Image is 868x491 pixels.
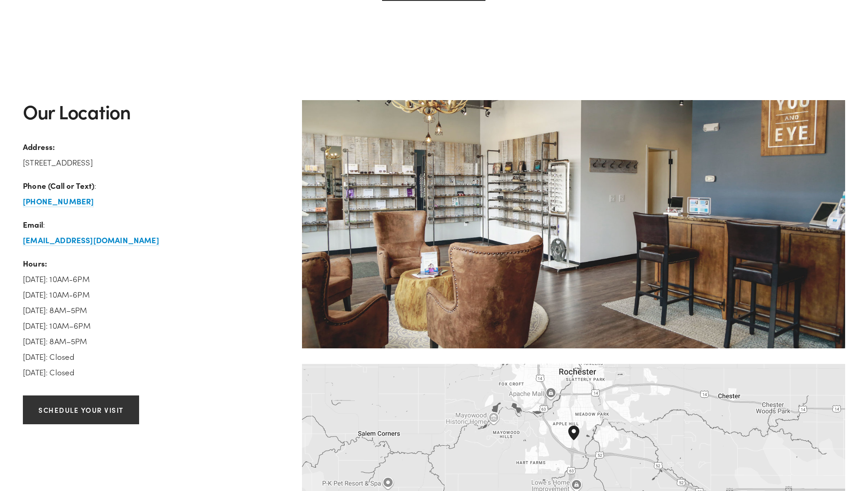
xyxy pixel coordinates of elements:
a: [PHONE_NUMBER] [23,196,94,207]
div: You and Eye Family Eyecare 2650 South Broadway, Suite 400 Rochester, MN, 55904, United States [568,426,590,455]
a: Schedule your visit [23,395,139,424]
strong: Address: [23,141,55,152]
p: [DATE]: 10AM-6PM [DATE]: 10AM-6PM [DATE]: 8AM–5PM [DATE]: 10AM–6PM [DATE]: 8AM–5PM [DATE]: Closed... [23,256,286,380]
strong: Hours: [23,258,47,268]
p: : [23,178,286,209]
strong: [PHONE_NUMBER] [23,196,94,206]
h2: Our Location [23,100,286,123]
p: [STREET_ADDRESS] [23,139,286,170]
img: you-and-eye-front-lobby.jpg [302,100,845,348]
strong: Phone (Call or Text) [23,180,94,191]
strong: [EMAIL_ADDRESS][DOMAIN_NAME] [23,235,159,245]
a: [EMAIL_ADDRESS][DOMAIN_NAME] [23,235,159,246]
p: : [23,217,286,248]
strong: Email [23,219,43,229]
